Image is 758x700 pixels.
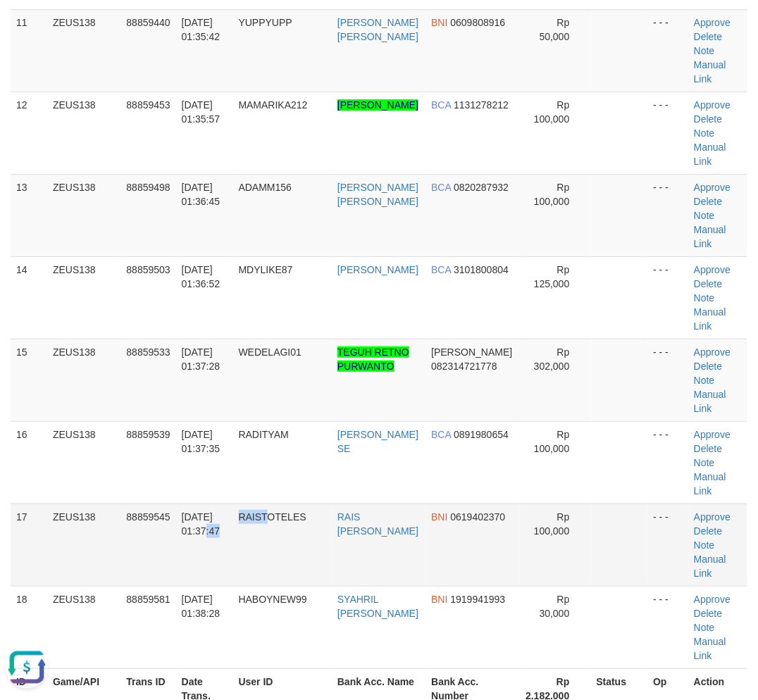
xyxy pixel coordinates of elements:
td: ZEUS138 [47,421,120,504]
button: Open LiveChat chat widget [6,6,48,48]
a: Note [694,539,715,551]
a: Approve [694,264,731,275]
a: Delete [694,278,722,289]
span: [DATE] 01:35:57 [182,99,220,125]
td: ZEUS138 [47,9,120,92]
a: Delete [694,608,722,619]
a: Note [694,210,715,221]
span: Rp 50,000 [540,17,570,42]
span: Rp 100,000 [534,182,570,207]
span: Copy 1919941993 to clipboard [451,594,506,605]
td: 12 [11,92,47,174]
a: Manual Link [694,59,726,85]
td: 14 [11,256,47,339]
a: [PERSON_NAME] [337,264,418,275]
span: [DATE] 01:36:45 [182,182,220,207]
td: 18 [11,586,47,668]
td: - - - [647,9,688,92]
a: [PERSON_NAME] [PERSON_NAME] [337,182,418,207]
span: [DATE] 01:38:28 [182,594,220,619]
span: Copy 0609808916 to clipboard [451,17,506,28]
a: RAIS [PERSON_NAME] [337,511,418,537]
a: Manual Link [694,142,726,167]
span: 88859545 [126,511,170,523]
a: TEGUH RETNO PURWANTO [337,346,409,372]
span: RAISTOTELES [239,511,306,523]
span: Copy 0619402370 to clipboard [451,511,506,523]
td: ZEUS138 [47,586,120,668]
a: SYAHRIL [PERSON_NAME] [337,594,418,619]
span: BCA [431,99,451,111]
span: Rp 302,000 [534,346,570,372]
span: Copy 3101800804 to clipboard [454,264,509,275]
span: [DATE] 01:36:52 [182,264,220,289]
td: ZEUS138 [47,339,120,421]
td: 13 [11,174,47,256]
a: Delete [694,525,722,537]
a: Manual Link [694,306,726,332]
span: BNI [431,17,447,28]
span: Rp 100,000 [534,429,570,454]
a: [PERSON_NAME] [337,99,418,111]
span: BCA [431,182,451,193]
span: BCA [431,264,451,275]
a: Delete [694,443,722,454]
span: Copy 1131278212 to clipboard [454,99,509,111]
a: [PERSON_NAME] SE [337,429,418,454]
span: Rp 100,000 [534,511,570,537]
td: ZEUS138 [47,504,120,586]
a: Delete [694,361,722,372]
a: Note [694,622,715,633]
td: 17 [11,504,47,586]
span: 88859581 [126,594,170,605]
a: Manual Link [694,224,726,249]
td: 15 [11,339,47,421]
span: 88859503 [126,264,170,275]
a: Approve [694,346,731,358]
a: Approve [694,17,731,28]
a: [PERSON_NAME] [PERSON_NAME] [337,17,418,42]
span: 88859533 [126,346,170,358]
td: - - - [647,504,688,586]
span: 88859539 [126,429,170,440]
a: Delete [694,196,722,207]
span: [DATE] 01:37:47 [182,511,220,537]
td: ZEUS138 [47,256,120,339]
a: Manual Link [694,636,726,661]
a: Delete [694,31,722,42]
td: - - - [647,421,688,504]
td: ZEUS138 [47,92,120,174]
a: Approve [694,594,731,605]
a: Note [694,457,715,468]
td: 16 [11,421,47,504]
span: [DATE] 01:35:42 [182,17,220,42]
span: Copy 0891980654 to clipboard [454,429,509,440]
span: RADITYAM [239,429,289,440]
span: BNI [431,594,447,605]
span: Rp 125,000 [534,264,570,289]
td: 11 [11,9,47,92]
td: - - - [647,256,688,339]
a: Manual Link [694,471,726,496]
td: - - - [647,174,688,256]
a: Manual Link [694,389,726,414]
span: YUPPYUPP [239,17,292,28]
a: Delete [694,113,722,125]
span: MAMARIKA212 [239,99,308,111]
td: - - - [647,339,688,421]
a: Approve [694,429,731,440]
a: Manual Link [694,554,726,579]
span: Rp 30,000 [540,594,570,619]
a: Note [694,45,715,56]
span: [DATE] 01:37:35 [182,429,220,454]
span: [PERSON_NAME] [431,346,512,358]
span: Copy 082314721778 to clipboard [431,361,497,372]
span: Copy 0820287932 to clipboard [454,182,509,193]
span: 88859498 [126,182,170,193]
td: - - - [647,586,688,668]
span: WEDELAGI01 [239,346,302,358]
span: Rp 100,000 [534,99,570,125]
span: MDYLIKE87 [239,264,293,275]
span: 88859453 [126,99,170,111]
span: ADAMM156 [239,182,292,193]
